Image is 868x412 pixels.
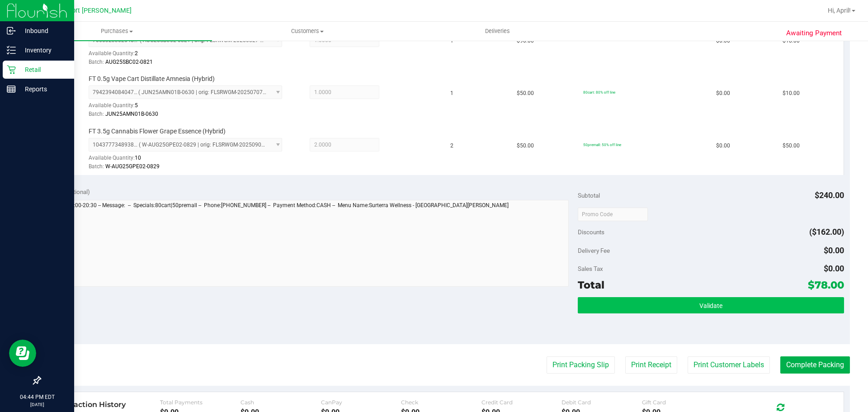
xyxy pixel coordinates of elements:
span: 2 [135,50,138,57]
a: Customers [212,22,402,41]
span: Delivery Fee [578,247,610,254]
inline-svg: Inventory [7,46,16,55]
span: W-AUG25GPE02-0829 [105,163,160,170]
span: Discounts [578,224,604,240]
span: 1 [450,89,453,98]
button: Validate [578,297,844,313]
span: Validate [699,302,722,309]
inline-svg: Reports [7,85,16,94]
input: Promo Code [578,208,648,221]
span: JUN25AMN01B-0630 [105,111,158,117]
span: Subtotal [578,192,600,199]
span: Deliveries [473,27,522,35]
span: Batch: [89,163,104,170]
span: $0.00 [716,89,730,98]
span: $50.00 [517,142,534,150]
div: Cash [241,399,321,406]
span: $0.00 [824,246,844,255]
span: FT 0.5g Vape Cart Distillate Amnesia (Hybrid) [89,75,215,83]
span: $78.00 [808,279,844,291]
span: 2 [450,142,453,150]
span: $0.00 [824,264,844,273]
p: [DATE] [4,401,70,408]
span: $240.00 [815,190,844,200]
a: Purchases [22,22,212,41]
p: Retail [16,64,70,75]
button: Print Receipt [625,356,677,374]
span: Sales Tax [578,265,603,272]
span: 50premall: 50% off line [583,142,621,147]
span: Awaiting Payment [786,28,842,38]
button: Print Packing Slip [547,356,615,374]
span: $50.00 [783,142,800,150]
div: Gift Card [642,399,722,406]
p: 04:44 PM EDT [4,393,70,401]
inline-svg: Retail [7,65,16,74]
div: Available Quantity: [89,152,292,169]
span: 5 [135,102,138,109]
div: Total Payments [160,399,241,406]
button: Complete Packing [780,356,850,374]
span: $0.00 [716,142,730,150]
div: Debit Card [561,399,642,406]
span: Hi, April! [828,7,851,14]
a: Deliveries [402,22,593,41]
span: FT 3.5g Cannabis Flower Grape Essence (Hybrid) [89,127,226,136]
span: $10.00 [783,89,800,98]
div: CanPay [321,399,401,406]
span: Batch: [89,59,104,65]
p: Reports [16,84,70,95]
div: Available Quantity: [89,47,292,65]
p: Inbound [16,25,70,36]
span: Batch: [89,111,104,117]
span: ($162.00) [809,227,844,237]
span: AUG25SBC02-0821 [105,59,153,65]
span: 80cart: 80% off line [583,90,615,95]
span: Purchases [22,27,212,35]
span: $50.00 [517,89,534,98]
div: Available Quantity: [89,99,292,117]
button: Print Customer Labels [688,356,770,374]
div: Credit Card [481,399,562,406]
span: New Port [PERSON_NAME] [53,7,132,14]
iframe: Resource center [9,340,36,367]
p: Inventory [16,45,70,56]
span: Customers [212,27,402,35]
inline-svg: Inbound [7,26,16,35]
span: Total [578,279,604,291]
span: 10 [135,155,141,161]
div: Check [401,399,481,406]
